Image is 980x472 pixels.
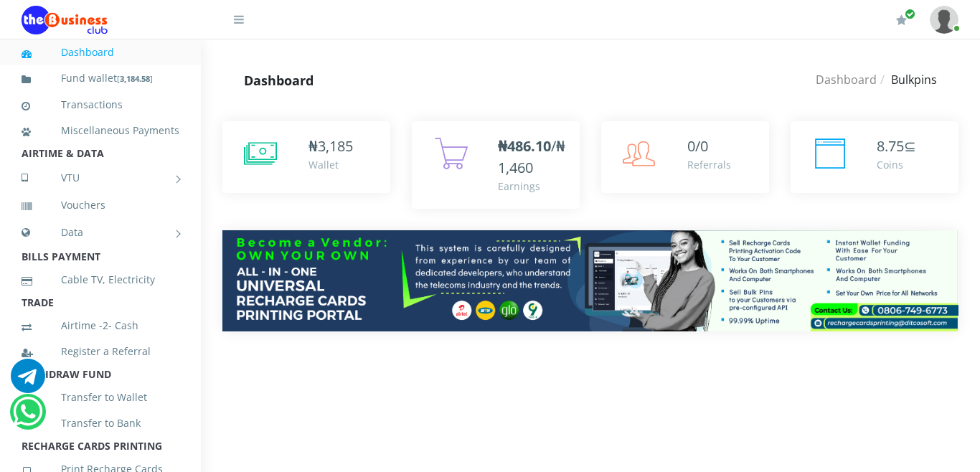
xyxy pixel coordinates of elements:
[22,114,179,147] a: Miscellaneous Payments
[22,88,179,121] a: Transactions
[905,9,915,19] span: Renew/Upgrade Subscription
[222,121,390,193] a: ₦3,185 Wallet
[498,179,565,194] div: Earnings
[22,62,179,95] a: Fund wallet[3,184.58]
[308,157,353,172] div: Wallet
[22,36,179,69] a: Dashboard
[412,121,580,209] a: ₦486.10/₦1,460 Earnings
[22,160,179,196] a: VTU
[687,157,731,172] div: Referrals
[896,14,907,26] i: Renew/Upgrade Subscription
[117,73,153,84] small: [ ]
[13,405,42,429] a: Chat for support
[11,369,45,393] a: Chat for support
[22,6,108,34] img: Logo
[308,136,353,157] div: ₦
[816,72,877,88] a: Dashboard
[601,121,769,193] a: 0/0 Referrals
[877,136,904,156] span: 8.75
[877,136,916,157] div: ⊆
[498,136,551,156] b: ₦486.10
[22,407,179,440] a: Transfer to Bank
[498,136,565,177] span: /₦1,460
[22,335,179,368] a: Register a Referral
[687,136,708,156] span: 0/0
[244,72,314,89] strong: Dashboard
[222,230,958,331] img: multitenant_rcp.png
[318,136,353,156] span: 3,185
[120,73,150,84] b: 3,184.58
[22,189,179,222] a: Vouchers
[22,381,179,414] a: Transfer to Wallet
[22,263,179,296] a: Cable TV, Electricity
[877,71,937,88] li: Bulkpins
[877,157,916,172] div: Coins
[930,6,958,34] img: User
[22,214,179,250] a: Data
[22,309,179,342] a: Airtime -2- Cash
